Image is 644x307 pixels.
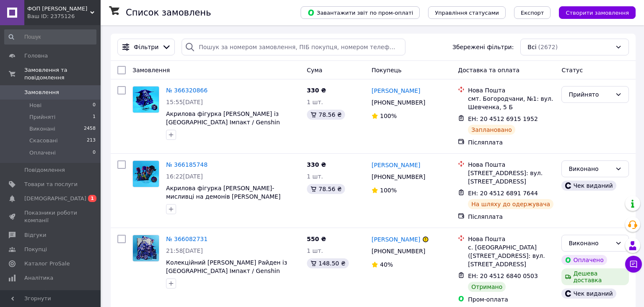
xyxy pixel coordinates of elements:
[371,67,401,73] span: Покупець
[307,9,413,16] span: Завантажити звіт по пром-оплаті
[24,52,48,60] span: Головна
[370,245,427,257] div: [PHONE_NUMBER]
[569,90,612,99] div: Прийнято
[468,213,555,221] div: Післяплата
[24,66,101,81] span: Замовлення та повідомлення
[29,137,58,144] span: Скасовані
[307,173,323,180] span: 1 шт.
[307,247,323,254] span: 1 шт.
[468,235,555,243] div: Нова Пошта
[452,43,514,51] span: Збережені фільтри:
[561,67,583,73] span: Статус
[380,261,393,268] span: 40%
[166,173,203,180] span: 16:22[DATE]
[182,39,405,55] input: Пошук за номером замовлення, ПІБ покупця, номером телефону, Email, номером накладної
[468,199,553,209] div: На шляху до одержувача
[166,259,287,283] a: Колекційний [PERSON_NAME] Райден із [GEOGRAPHIC_DATA] Імпакт / Genshin Impact
[468,115,538,122] span: ЕН: 20 4512 6915 1952
[132,86,159,113] a: Фото товару
[166,87,208,94] a: № 366320866
[371,235,420,244] a: [PERSON_NAME]
[307,87,326,94] span: 330 ₴
[428,6,506,19] button: Управління статусами
[468,282,506,292] div: Отримано
[166,247,203,254] span: 21:58[DATE]
[24,195,86,202] span: [DEMOGRAPHIC_DATA]
[29,113,55,121] span: Прийняті
[307,110,345,120] div: 78.56 ₴
[133,161,159,187] img: Фото товару
[468,169,555,186] div: [STREET_ADDRESS]: вул. [STREET_ADDRESS]
[468,86,555,94] div: Нова Пошта
[166,161,208,168] a: № 366185748
[27,13,101,20] div: Ваш ID: 2375126
[93,102,96,109] span: 0
[625,256,642,273] button: Чат з покупцем
[126,8,211,18] h1: Список замовлень
[468,243,555,268] div: с. [GEOGRAPHIC_DATA] ([STREET_ADDRESS]: вул. [STREET_ADDRESS]
[380,113,397,119] span: 100%
[84,125,96,133] span: 2458
[371,161,420,169] a: [PERSON_NAME]
[370,171,427,183] div: [PHONE_NUMBER]
[24,166,65,174] span: Повідомлення
[566,10,629,16] span: Створити замовлення
[166,99,203,105] span: 15:55[DATE]
[559,6,636,19] button: Створити замовлення
[27,5,90,13] span: ФОП Романець М.В.
[468,138,555,147] div: Післяплата
[88,195,96,202] span: 1
[551,9,636,16] a: Створити замовлення
[166,236,208,242] a: № 366082731
[166,110,280,134] a: Акрилова фігурка [PERSON_NAME] із [GEOGRAPHIC_DATA] Імпакт / Genshin Impact
[380,187,397,194] span: 100%
[307,236,326,242] span: 550 ₴
[132,160,159,187] a: Фото товару
[527,43,536,51] span: Всі
[521,10,544,16] span: Експорт
[24,89,59,96] span: Замовлення
[29,125,55,133] span: Виконані
[307,161,326,168] span: 330 ₴
[301,6,420,19] button: Завантажити звіт по пром-оплаті
[93,113,96,121] span: 1
[133,87,159,113] img: Фото товару
[29,102,42,109] span: Нові
[569,239,612,248] div: Виконано
[468,190,538,197] span: ЕН: 20 4512 6891 7644
[561,289,616,299] div: Чек виданий
[370,97,427,108] div: [PHONE_NUMBER]
[561,255,607,265] div: Оплачено
[435,10,499,16] span: Управління статусами
[134,43,158,51] span: Фільтри
[307,67,322,73] span: Cума
[307,184,345,194] div: 78.56 ₴
[166,185,280,208] a: Акрилова фігурка [PERSON_NAME]-мисливці на демонів [PERSON_NAME] Hunters
[514,6,551,19] button: Експорт
[24,260,70,268] span: Каталог ProSale
[468,160,555,169] div: Нова Пошта
[87,137,96,144] span: 213
[561,268,629,285] div: Дешева доставка
[24,209,78,224] span: Показники роботи компанії
[93,149,96,157] span: 0
[561,181,616,191] div: Чек виданий
[569,164,612,173] div: Виконано
[468,273,538,279] span: ЕН: 20 4512 6840 0503
[24,181,78,188] span: Товари та послуги
[468,125,515,135] div: Заплановано
[24,246,47,253] span: Покупці
[24,274,53,282] span: Аналітика
[371,87,420,95] a: [PERSON_NAME]
[468,295,555,304] div: Пром-оплата
[132,67,170,73] span: Замовлення
[24,289,78,304] span: Управління сайтом
[133,235,159,261] img: Фото товару
[24,231,46,239] span: Відгуки
[29,149,56,157] span: Оплачені
[132,235,159,262] a: Фото товару
[458,67,519,73] span: Доставка та оплата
